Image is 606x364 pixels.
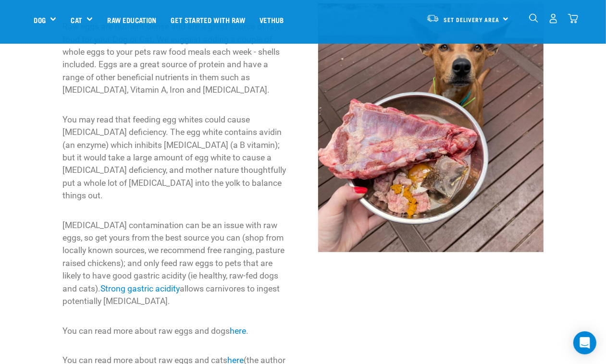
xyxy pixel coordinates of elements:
[426,14,439,23] img: van-moving.png
[164,0,252,39] a: Get started with Raw
[230,326,246,336] a: here
[100,284,180,293] a: Strong gastric acidity
[318,3,543,252] img: 100622683_2984639851622841_5085416087927914496_o-1.jpg
[62,325,287,337] p: You can read more about raw eggs and dogs .
[568,13,578,24] img: home-icon@2x.png
[34,14,46,25] a: Dog
[444,18,500,21] span: Set Delivery Area
[62,113,287,202] p: You may read that feeding egg whites could cause [MEDICAL_DATA] deficiency. The egg white contain...
[71,14,82,25] a: Cat
[100,0,163,39] a: Raw Education
[62,20,287,96] p: Raw eggs are nutrient-dense and are a great source of raw food for your Dog or Cat. We suggest ad...
[548,13,558,24] img: user.png
[573,331,596,354] div: Open Intercom Messenger
[529,13,538,23] img: home-icon-1@2x.png
[252,0,291,39] a: Vethub
[62,219,287,308] p: [MEDICAL_DATA] contamination can be an issue with raw eggs, so get yours from the best source you...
